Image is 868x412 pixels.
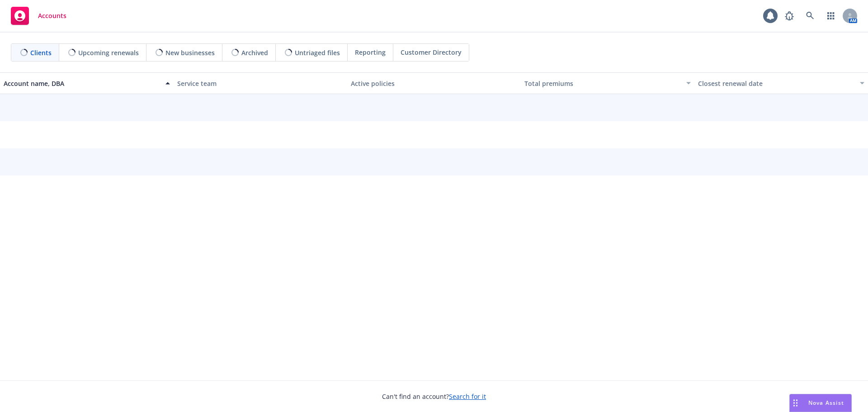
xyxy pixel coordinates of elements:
span: Customer Directory [401,47,462,57]
button: Active policies [347,72,521,94]
a: Search for it [449,392,486,401]
div: Active policies [351,79,517,88]
button: Nova Assist [789,394,852,412]
span: Upcoming renewals [78,48,139,57]
div: Closest renewal date [698,79,854,88]
a: Report a Bug [780,7,798,25]
span: Nova Assist [808,399,844,407]
span: Can't find an account? [382,392,486,401]
button: Service team [174,72,347,94]
div: Drag to move [790,394,801,412]
button: Closest renewal date [694,72,868,94]
span: Clients [30,48,52,57]
a: Search [801,7,819,25]
div: Service team [177,79,344,88]
div: Account name, DBA [4,79,160,88]
a: Switch app [822,7,840,25]
span: Archived [241,48,268,57]
div: Total premiums [524,79,681,88]
span: Untriaged files [295,48,340,57]
span: Reporting [355,47,386,57]
span: Accounts [38,12,66,19]
button: Total premiums [521,72,694,94]
span: New businesses [165,48,215,57]
a: Accounts [7,3,70,28]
